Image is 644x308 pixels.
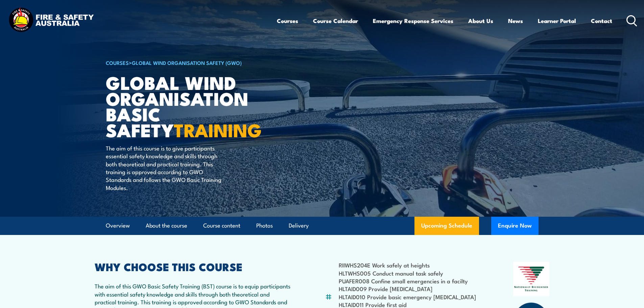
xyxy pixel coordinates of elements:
[339,285,480,292] li: HLTAID009 Provide [MEDICAL_DATA]
[174,115,262,143] strong: TRAINING
[106,144,229,191] p: The aim of this course is to give participants essential safety knowledge and skills through both...
[277,12,298,30] a: Courses
[132,59,242,66] a: Global Wind Organisation Safety (GWO)
[339,269,480,277] li: HLTWHS005 Conduct manual task safely
[538,12,576,30] a: Learner Portal
[508,12,523,30] a: News
[289,217,309,235] a: Delivery
[106,59,129,66] a: COURSES
[414,217,479,235] a: Upcoming Schedule
[591,12,612,30] a: Contact
[373,12,453,30] a: Emergency Response Services
[339,261,480,269] li: RIIWHS204E Work safely at heights
[313,12,358,30] a: Course Calendar
[203,217,240,235] a: Course content
[256,217,273,235] a: Photos
[468,12,493,30] a: About Us
[491,217,539,235] button: Enquire Now
[106,58,273,67] h6: >
[106,217,130,235] a: Overview
[339,277,480,285] li: PUAFER008 Confine small emergencies in a facilty
[95,262,292,271] h2: WHY CHOOSE THIS COURSE
[339,293,480,301] li: HLTAID010 Provide basic emergency [MEDICAL_DATA]
[513,262,550,296] img: Nationally Recognised Training logo.
[106,74,273,138] h1: Global Wind Organisation Basic Safety
[146,217,187,235] a: About the course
